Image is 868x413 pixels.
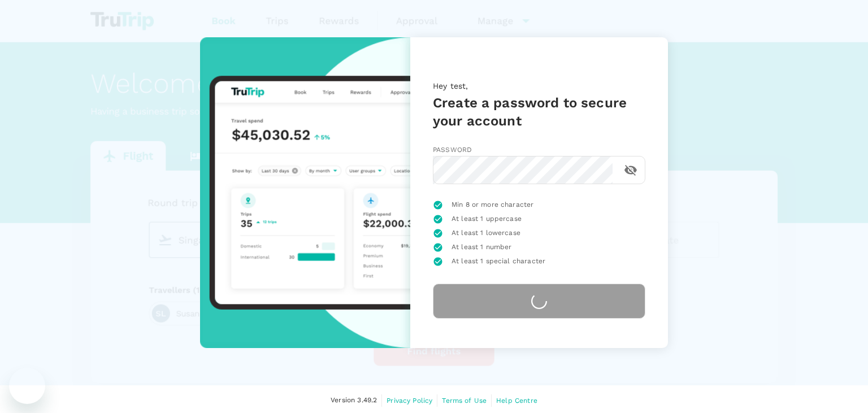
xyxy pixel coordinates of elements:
a: Terms of Use [442,394,487,407]
span: At least 1 special character [452,256,545,267]
span: Privacy Policy [387,397,432,405]
h5: Create a password to secure your account [433,94,645,130]
iframe: Button to launch messaging window [9,368,45,404]
span: At least 1 uppercase [452,214,522,225]
span: Help Centre [496,397,537,405]
span: Version 3.49.2 [331,395,377,406]
span: Terms of Use [442,397,487,405]
button: toggle password visibility [617,156,644,184]
span: At least 1 lowercase [452,228,520,239]
span: At least 1 number [452,242,512,253]
span: Password [433,146,472,154]
a: Help Centre [496,394,537,407]
p: Hey test, [433,80,645,94]
span: Min 8 or more character [452,199,533,211]
img: trutrip-set-password [200,37,410,348]
a: Privacy Policy [387,394,432,407]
